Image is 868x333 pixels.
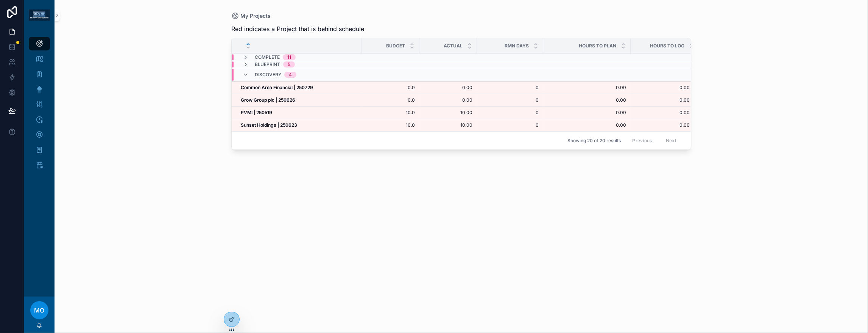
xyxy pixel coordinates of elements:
[567,138,621,144] span: Showing 20 of 20 results
[386,43,405,49] span: Budget
[579,43,616,49] span: Hours to Plan
[241,110,272,115] strong: PVMI | 250519
[548,122,626,128] a: 0.00
[34,306,45,315] span: MO
[482,97,539,103] a: 0
[241,85,313,90] strong: Common Area Financial | 250729
[482,110,539,116] a: 0
[240,12,271,20] span: My Projects
[548,110,626,116] a: 0.00
[241,85,357,91] a: Common Area Financial | 250729
[482,85,539,91] a: 0
[366,110,415,116] a: 10.0
[366,85,415,91] a: 0.0
[548,97,626,103] a: 0.00
[255,54,280,60] span: Complete
[24,30,55,184] div: scrollable content
[241,97,295,103] strong: Grow Group plc | 250626
[548,85,626,91] a: 0.00
[288,61,290,68] div: 5
[241,110,357,116] a: PVMI | 250519
[29,9,50,21] img: App logo
[366,97,415,103] a: 0.0
[482,122,539,128] a: 0
[255,61,280,68] span: Blueprint
[289,72,292,78] div: 4
[631,97,690,103] a: 0.00
[631,122,690,128] a: 0.00
[424,85,472,91] a: 0.00
[231,12,271,20] a: My Projects
[631,110,690,116] a: 0.00
[241,122,357,128] a: Sunset Holdings | 250623
[444,43,463,49] span: Actual
[650,43,684,49] span: Hours to Log
[631,85,690,91] a: 0.00
[241,122,297,128] strong: Sunset Holdings | 250623
[505,43,529,49] span: RMN Days
[255,72,281,78] span: Discovery
[231,24,364,33] span: Red indicates a Project that is behind schedule
[424,97,472,103] a: 0.00
[424,110,472,116] a: 10.00
[287,54,291,60] div: 11
[241,97,357,103] a: Grow Group plc | 250626
[424,122,472,128] a: 10.00
[366,122,415,128] a: 10.0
